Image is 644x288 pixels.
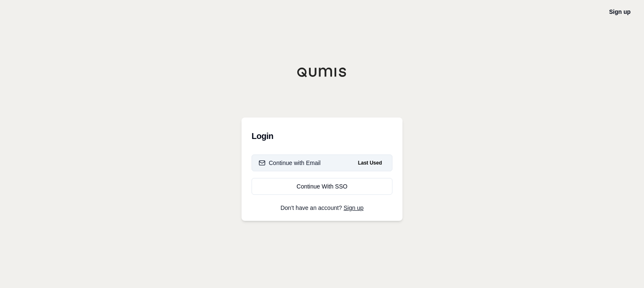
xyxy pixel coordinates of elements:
h3: Login [252,128,392,144]
button: Continue with EmailLast Used [252,154,392,171]
img: Qumis [297,67,347,77]
div: Continue With SSO [259,182,385,191]
div: Continue with Email [259,159,321,167]
a: Sign up [344,204,364,211]
a: Sign up [609,8,631,15]
span: Last Used [355,158,385,168]
a: Continue With SSO [252,178,392,195]
p: Don't have an account? [252,205,392,211]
